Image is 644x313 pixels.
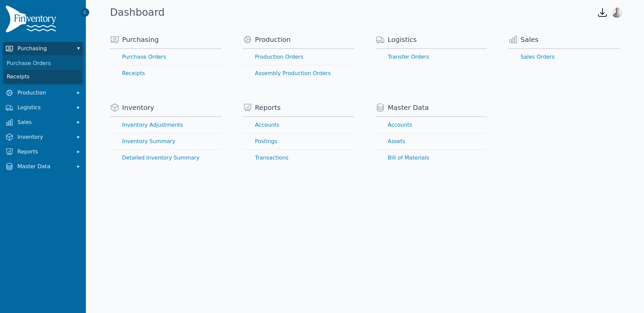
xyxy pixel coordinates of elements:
span: Master Data [388,103,429,112]
a: Accounts [376,117,487,133]
a: Assets [376,133,487,149]
button: Reports [3,145,83,159]
span: Reports [255,103,281,112]
span: Reports [17,148,71,156]
span: Purchasing [122,35,159,44]
a: Purchase Orders [4,57,82,70]
a: Transactions [243,150,354,166]
span: Purchasing [17,45,71,53]
button: Production [3,86,83,100]
span: Logistics [388,35,417,44]
img: Joshua Benton [612,7,623,18]
a: Transfer Orders [376,49,487,65]
span: Production [255,35,290,44]
span: Sales [17,118,71,126]
button: Logistics [3,101,83,114]
button: Master Data [3,160,83,173]
a: Receipts [110,65,221,81]
a: Postings [243,133,354,149]
a: Production Orders [243,49,354,65]
button: Sales [3,116,83,129]
button: Inventory [3,130,83,144]
button: Purchasing [3,42,83,55]
span: Sales [521,35,538,44]
span: Master Data [17,163,71,171]
img: Finventory [5,5,59,35]
h1: Dashboard [110,6,165,18]
span: Logistics [17,104,71,112]
a: Bill of Materials [376,150,487,166]
a: Accounts [243,117,354,133]
span: Inventory [17,133,71,141]
a: Inventory Summary [110,133,221,149]
span: Production [17,89,71,97]
a: Assembly Production Orders [243,65,354,81]
a: Purchase Orders [110,49,221,65]
span: Inventory [122,103,154,112]
a: Detailed Inventory Summary [110,150,221,166]
a: Sales Orders [508,49,620,65]
a: Receipts [4,70,82,83]
a: Inventory Adjustments [110,117,221,133]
